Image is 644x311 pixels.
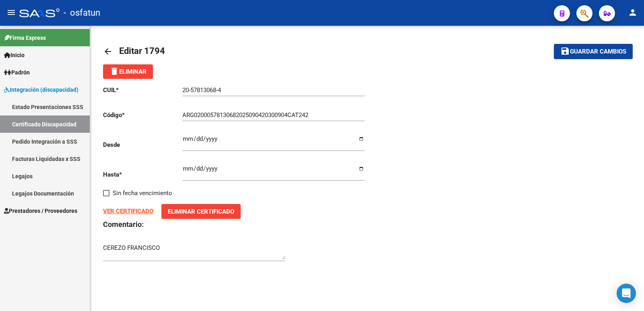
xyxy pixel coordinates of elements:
[4,33,46,42] span: Firma Express
[168,208,234,215] span: Eliminar Certificado
[628,8,638,17] mat-icon: person
[103,64,153,79] button: Eliminar
[103,86,182,95] p: CUIL
[617,284,636,303] div: Open Intercom Messenger
[103,111,182,119] p: Código
[103,170,182,179] p: Hasta
[6,8,16,17] mat-icon: menu
[560,46,570,56] mat-icon: save
[4,51,25,60] span: Inicio
[113,188,172,198] span: Sin fecha vencimiento
[554,44,633,59] button: Guardar cambios
[4,85,78,94] span: Integración (discapacidad)
[109,68,147,75] span: Eliminar
[103,47,113,56] mat-icon: arrow_back
[4,68,30,77] span: Padrón
[103,220,144,229] strong: Comentario:
[119,46,165,56] span: Editar 1794
[161,204,241,219] button: Eliminar Certificado
[570,48,626,56] span: Guardar cambios
[103,140,182,149] p: Desde
[109,66,119,76] mat-icon: delete
[64,4,100,22] span: - osfatun
[103,208,153,215] a: VER CERTIFICADO
[4,206,77,215] span: Prestadores / Proveedores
